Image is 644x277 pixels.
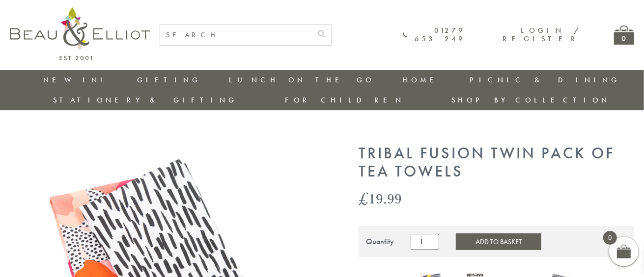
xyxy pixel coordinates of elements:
[10,7,150,60] img: logo
[53,95,237,105] a: Stationery & Gifting
[359,188,402,208] bdi: 19.99
[403,26,465,44] a: 01279 653 249
[614,25,634,45] a: 0
[229,75,375,85] a: Lunch On The Go
[44,75,110,85] a: New in!
[403,75,442,85] a: Home
[366,237,394,246] div: Quantity
[138,75,201,85] a: Gifting
[456,233,541,250] button: Add to Basket
[470,75,620,85] a: Picnic & Dining
[411,234,439,250] input: Product quantity
[359,145,634,181] h1: Tribal Fusion Twin Pack of Tea Towels
[359,188,368,208] span: £
[285,95,404,105] a: For Children
[503,25,580,44] a: Login / Register
[160,25,311,45] input: SEARCH
[603,231,617,245] span: 0
[452,95,611,105] a: Shop by collection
